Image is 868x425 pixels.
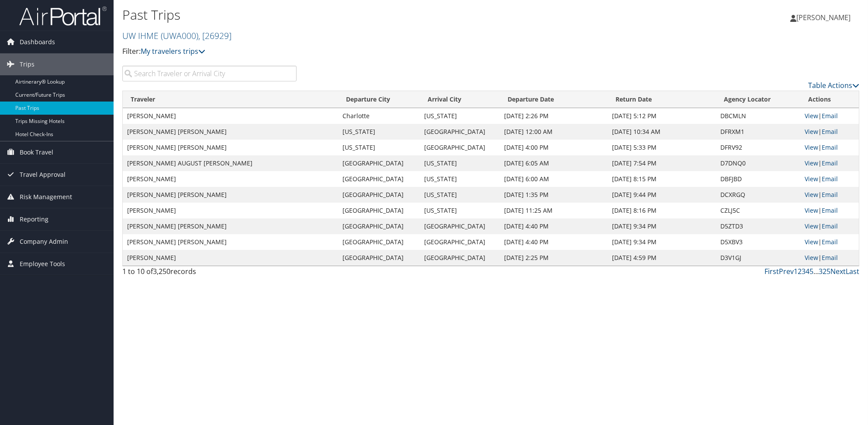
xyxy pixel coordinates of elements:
a: First [764,267,779,276]
td: [GEOGRAPHIC_DATA] [338,218,420,234]
td: [DATE] 5:33 PM [608,140,716,155]
span: 3,250 [153,267,170,276]
td: [DATE] 4:00 PM [500,140,608,155]
span: Travel Approval [20,164,66,186]
a: Email [822,112,838,120]
a: Email [822,159,838,167]
td: | [800,171,859,187]
a: View [805,190,818,199]
span: Reporting [20,208,48,230]
a: 4 [806,267,809,276]
td: DBFJBD [716,171,800,187]
td: [US_STATE] [338,124,420,140]
a: View [805,222,818,230]
td: [GEOGRAPHIC_DATA] [338,250,420,266]
a: Email [822,222,838,230]
td: [US_STATE] [420,108,500,124]
a: 5 [809,267,813,276]
a: Next [830,267,846,276]
td: [DATE] 12:00 AM [500,124,608,140]
a: View [805,159,818,167]
td: [DATE] 6:00 AM [500,171,608,187]
td: [DATE] 8:15 PM [608,171,716,187]
td: [US_STATE] [420,187,500,203]
td: [GEOGRAPHIC_DATA] [420,140,500,155]
td: [DATE] 9:34 PM [608,218,716,234]
td: [DATE] 5:12 PM [608,108,716,124]
td: [DATE] 9:34 PM [608,234,716,250]
span: Company Admin [20,231,68,253]
span: Employee Tools [20,253,65,275]
td: [GEOGRAPHIC_DATA] [420,234,500,250]
a: Email [822,190,838,199]
td: D5XBV3 [716,234,800,250]
a: Email [822,127,838,136]
p: Filter: [122,46,614,57]
td: | [800,203,859,218]
td: [PERSON_NAME] AUGUST [PERSON_NAME] [123,155,338,171]
a: Email [822,238,838,246]
span: Trips [20,53,35,75]
input: Search Traveler or Arrival City [122,66,297,81]
td: CZLJ5C [716,203,800,218]
span: ( UWA000 ) [161,30,198,42]
a: View [805,127,818,136]
a: UW IHME [122,30,232,42]
td: Charlotte [338,108,420,124]
td: [US_STATE] [420,155,500,171]
a: View [805,238,818,246]
td: [DATE] 9:44 PM [608,187,716,203]
td: | [800,187,859,203]
th: Arrival City: activate to sort column ascending [420,91,500,108]
td: DFRV92 [716,140,800,155]
td: [DATE] 11:25 AM [500,203,608,218]
td: [GEOGRAPHIC_DATA] [338,171,420,187]
td: [US_STATE] [338,140,420,155]
th: Traveler: activate to sort column ascending [123,91,338,108]
span: [PERSON_NAME] [796,13,851,22]
td: [DATE] 4:40 PM [500,234,608,250]
a: View [805,253,818,262]
th: Actions [800,91,859,108]
td: [PERSON_NAME] [PERSON_NAME] [123,187,338,203]
td: [PERSON_NAME] [PERSON_NAME] [123,124,338,140]
th: Departure Date: activate to sort column ascending [500,91,608,108]
a: 3 [802,267,806,276]
td: [DATE] 2:25 PM [500,250,608,266]
span: Dashboards [20,31,55,53]
td: D3V1GJ [716,250,800,266]
td: [DATE] 4:40 PM [500,218,608,234]
td: | [800,140,859,155]
a: 1 [794,267,798,276]
td: [GEOGRAPHIC_DATA] [420,124,500,140]
td: DBCMLN [716,108,800,124]
a: View [805,112,818,120]
td: [US_STATE] [420,171,500,187]
td: [DATE] 8:16 PM [608,203,716,218]
td: | [800,234,859,250]
td: [PERSON_NAME] [123,171,338,187]
td: [GEOGRAPHIC_DATA] [338,187,420,203]
td: [DATE] 6:05 AM [500,155,608,171]
a: View [805,206,818,214]
span: … [813,267,819,276]
td: [PERSON_NAME] [123,203,338,218]
td: [DATE] 10:34 AM [608,124,716,140]
td: DCXRGQ [716,187,800,203]
td: [DATE] 7:54 PM [608,155,716,171]
th: Departure City: activate to sort column ascending [338,91,420,108]
img: airportal-logo.png [19,6,107,26]
td: [GEOGRAPHIC_DATA] [420,218,500,234]
td: | [800,124,859,140]
span: Book Travel [20,141,53,163]
a: Email [822,143,838,151]
a: Email [822,175,838,183]
td: DFRXM1 [716,124,800,140]
th: Return Date: activate to sort column ascending [608,91,716,108]
td: [US_STATE] [420,203,500,218]
span: , [ 26929 ] [198,30,232,42]
td: [GEOGRAPHIC_DATA] [420,250,500,266]
td: [GEOGRAPHIC_DATA] [338,155,420,171]
td: [DATE] 4:59 PM [608,250,716,266]
a: My travelers trips [141,46,205,56]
